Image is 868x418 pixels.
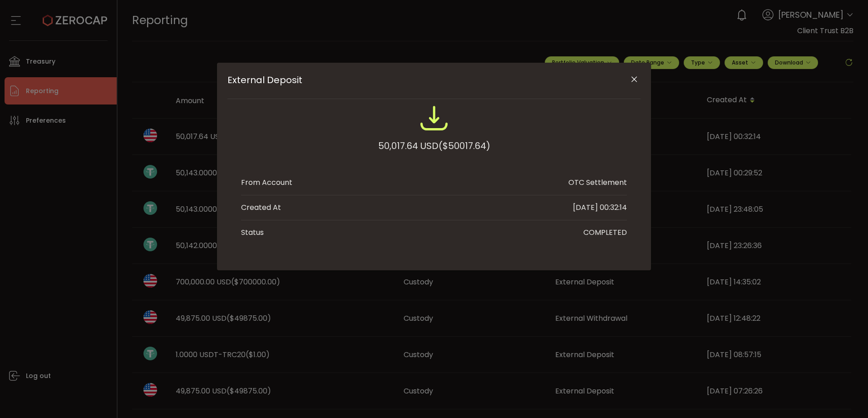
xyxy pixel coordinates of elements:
div: Status [241,227,264,238]
div: 50,017.64 USD [378,138,490,154]
button: Close [626,72,642,88]
div: External Deposit [217,63,651,270]
div: [DATE] 00:32:14 [573,202,627,213]
div: Created At [241,202,281,213]
div: COMPLETED [583,227,627,238]
span: External Deposit [227,75,599,85]
div: OTC Settlement [568,177,627,188]
div: From Account [241,177,292,188]
span: ($50017.64) [439,138,490,154]
iframe: Chat Widget [665,53,868,418]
